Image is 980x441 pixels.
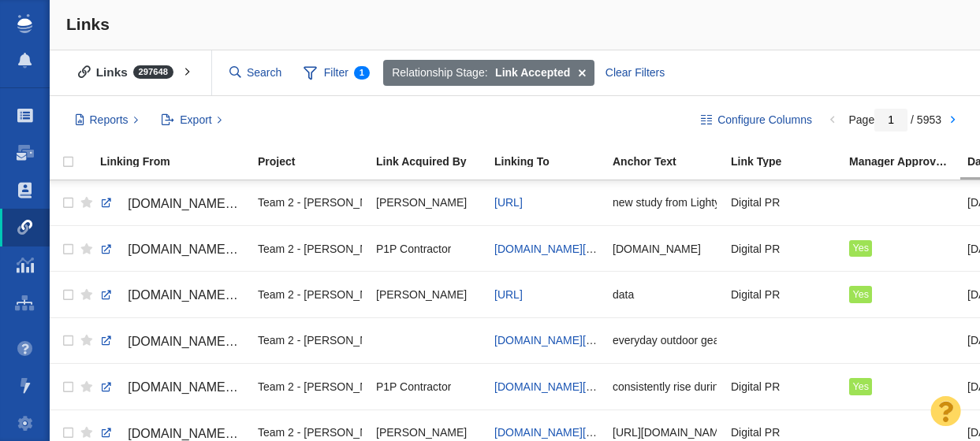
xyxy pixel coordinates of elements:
td: Digital PR [724,364,842,409]
td: Yes [842,272,960,317]
a: Anchor Text [613,156,729,169]
a: Link Acquired By [376,156,493,169]
input: Search [223,59,289,87]
a: [DOMAIN_NAME][URL] [100,374,244,401]
button: Reports [66,107,147,134]
a: [DOMAIN_NAME][URL] [100,328,244,355]
div: Linking To [494,156,611,167]
div: consistently rise during holiday weekends [613,369,717,403]
div: Team 2 - [PERSON_NAME] | [PERSON_NAME] | [PERSON_NAME]\Retrospec\Retrospec - Digital PR - [DATE] ... [258,232,362,265]
td: Digital PR [724,226,842,272]
span: Configure Columns [717,112,812,128]
span: Digital PR [731,425,780,439]
span: Links [66,15,110,33]
td: Digital PR [724,180,842,226]
td: Taylor Tomita [369,272,487,317]
div: Manager Approved Link? [849,156,966,167]
button: Configure Columns [692,107,822,134]
span: Reports [90,112,129,128]
img: buzzstream_logo_iconsimple.png [17,14,32,33]
span: [PERSON_NAME] [376,287,467,302]
a: [URL] [494,196,523,209]
div: Link Type [731,156,848,167]
span: Digital PR [731,195,780,209]
span: Yes [852,381,869,392]
a: [DOMAIN_NAME]/uncategorized/gaps-in-ai-adoption-and-workforce-development-has-half-the-workforce-... [100,282,244,309]
a: [DOMAIN_NAME][URL][DATE] [494,243,646,255]
span: [DOMAIN_NAME][URL][DATE] [128,243,300,256]
td: Yes [842,364,960,409]
a: [URL] [494,288,523,301]
span: [PERSON_NAME] [376,425,467,439]
div: Clear Filters [596,60,673,87]
button: Export [153,107,231,134]
div: Linking From [100,156,256,167]
td: Taylor Tomita [369,180,487,226]
a: [DOMAIN_NAME][URL][DATE] [494,380,646,393]
a: [DOMAIN_NAME][URL][DATE] [100,236,244,263]
span: [DOMAIN_NAME][URL][US_STATE][US_STATE] [128,197,401,210]
div: data [613,277,717,311]
span: [PERSON_NAME] [376,195,467,209]
a: [DOMAIN_NAME][URL][DATE] [494,426,646,439]
td: Yes [842,226,960,272]
span: Export [180,112,211,128]
div: [DOMAIN_NAME] [613,232,717,265]
div: Team 2 - [PERSON_NAME] | [PERSON_NAME] | [PERSON_NAME]\Lightyear AI\Lightyear AI - Digital PR - C... [258,277,362,311]
div: Team 2 - [PERSON_NAME] | [PERSON_NAME] | [PERSON_NAME]\Retrospec\Retrospec - Digital PR - [DATE] ... [258,324,362,358]
div: Anchor Text [613,156,729,167]
div: Link Acquired By [376,156,493,167]
span: Digital PR [731,287,780,302]
span: Filter [295,58,378,88]
div: everyday outdoor gear [613,324,717,358]
td: Digital PR [724,272,842,317]
span: [DOMAIN_NAME][URL][DATE] [128,427,300,440]
span: 1 [354,66,370,80]
span: Relationship Stage: [392,65,487,81]
span: P1P Contractor [376,380,451,394]
a: [DOMAIN_NAME][URL][US_STATE][US_STATE] [100,191,244,217]
div: Project [258,156,374,167]
span: Yes [852,243,869,254]
span: Digital PR [731,380,780,394]
span: [DOMAIN_NAME][URL] [128,380,261,394]
span: P1P Contractor [376,242,451,256]
a: Linking From [100,156,256,169]
div: Team 2 - [PERSON_NAME] | [PERSON_NAME] | [PERSON_NAME]\Retrospec\Retrospec - Digital PR - [DATE] ... [258,369,362,403]
td: P1P Contractor [369,364,487,409]
a: [DOMAIN_NAME][URL] [494,334,611,346]
span: Page / 5953 [848,113,941,126]
span: Digital PR [731,242,780,256]
div: new study from Lightyear [613,186,717,220]
strong: Link Accepted [495,65,570,81]
a: Manager Approved Link? [849,156,966,169]
div: Team 2 - [PERSON_NAME] | [PERSON_NAME] | [PERSON_NAME]\Lightyear AI\Lightyear AI - Digital PR - C... [258,186,362,220]
a: Link Type [731,156,848,169]
td: P1P Contractor [369,226,487,272]
span: [DOMAIN_NAME]/uncategorized/gaps-in-ai-adoption-and-workforce-development-has-half-the-workforce-... [128,288,839,302]
span: Yes [852,289,869,300]
a: Linking To [494,156,611,169]
span: [DOMAIN_NAME][URL] [128,335,261,348]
